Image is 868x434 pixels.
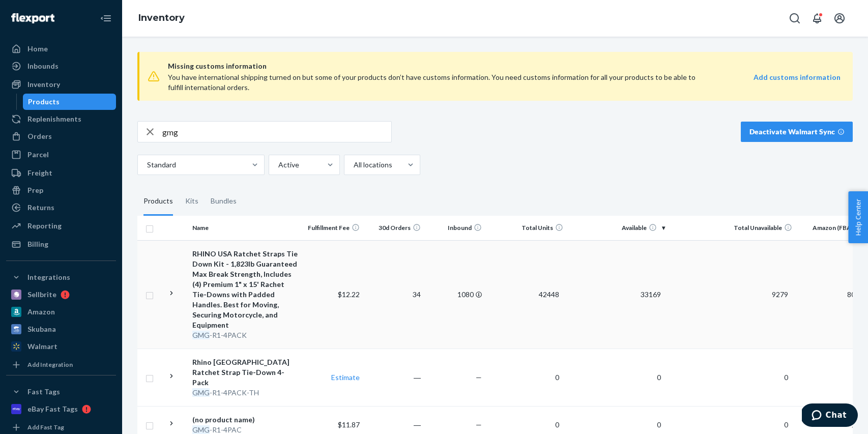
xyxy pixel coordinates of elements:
span: 42448 [535,290,563,299]
a: Orders [6,128,116,144]
a: eBay Fast Tags [6,401,116,417]
button: Deactivate Walmart Sync [741,122,853,142]
div: Fast Tags [27,387,60,397]
td: 34 [364,240,425,349]
div: Add Fast Tag [27,423,64,431]
span: 33169 [636,290,665,299]
button: Help Center [848,191,868,243]
a: Inventory [6,76,116,93]
a: Add Fast Tag [6,421,116,433]
div: Integrations [27,272,70,282]
div: Sellbrite [27,290,56,300]
div: Kits [185,187,198,216]
span: 0 [780,373,792,382]
span: — [476,373,482,382]
a: Walmart [6,338,116,355]
button: Open Search Box [785,8,805,28]
em: GMG [192,388,210,397]
div: Add Integration [27,360,73,369]
div: Parcel [27,150,49,160]
a: Prep [6,182,116,198]
ol: breadcrumbs [130,4,193,33]
div: Walmart [27,341,57,352]
div: Inventory [27,79,60,90]
a: Amazon [6,304,116,320]
a: Home [6,41,116,57]
a: Sellbrite [6,286,116,303]
div: RHINO USA Ratchet Straps Tie Down Kit - 1,823lb Guaranteed Max Break Strength, Includes (4) Premi... [192,249,299,330]
div: (no product name) [192,415,299,425]
span: $11.87 [338,420,360,429]
div: Amazon [27,307,55,317]
div: eBay Fast Tags [27,404,78,414]
div: Rhino [GEOGRAPHIC_DATA] Ratchet Strap Tie-Down 4-Pack [192,357,299,388]
th: Fulfillment Fee [303,216,364,240]
div: Replenishments [27,114,81,124]
div: Freight [27,168,52,178]
span: — [476,420,482,429]
a: Billing [6,236,116,252]
td: 8096 [796,240,867,349]
em: GMG [192,425,210,434]
a: Add Integration [6,359,116,371]
button: Close Navigation [96,8,116,28]
th: Inbound [425,216,486,240]
span: 9279 [768,290,792,299]
button: Fast Tags [6,384,116,400]
th: Total Unavailable [669,216,796,240]
em: GMG [192,331,210,339]
button: Open account menu [829,8,850,28]
input: All locations [353,160,354,170]
a: Returns [6,199,116,216]
div: Inbounds [27,61,59,71]
a: Replenishments [6,111,116,127]
a: Inventory [138,12,185,23]
strong: Add customs information [754,73,841,81]
a: Freight [6,165,116,181]
input: Active [277,160,278,170]
div: Billing [27,239,48,249]
input: Search inventory by name or sku [162,122,391,142]
button: Integrations [6,269,116,285]
div: Skubana [27,324,56,334]
th: Name [188,216,303,240]
span: 0 [551,373,563,382]
div: Prep [27,185,43,195]
a: Reporting [6,218,116,234]
input: Standard [146,160,147,170]
img: Flexport logo [11,13,54,23]
a: Products [23,94,117,110]
div: -R1-4PACK [192,330,299,340]
span: 0 [780,420,792,429]
a: Add customs information [754,72,841,93]
th: Available [567,216,669,240]
iframe: Opens a widget where you can chat to one of our agents [802,403,858,429]
div: Orders [27,131,52,141]
a: Parcel [6,147,116,163]
div: -R1-4PACK-TH [192,388,299,398]
span: Missing customs information [168,60,841,72]
a: Inbounds [6,58,116,74]
span: 0 [653,373,665,382]
div: Products [143,187,173,216]
span: 0 [551,420,563,429]
div: Returns [27,202,54,213]
div: Products [28,97,60,107]
a: Skubana [6,321,116,337]
span: $12.22 [338,290,360,299]
div: Bundles [211,187,237,216]
td: ― [364,349,425,406]
div: You have international shipping turned on but some of your products don’t have customs informatio... [168,72,706,93]
td: 1080 [425,240,486,349]
th: 30d Orders [364,216,425,240]
div: Home [27,44,48,54]
span: 0 [653,420,665,429]
a: Estimate [331,373,360,382]
div: Reporting [27,221,62,231]
th: Total Units [486,216,567,240]
button: Open notifications [807,8,827,28]
th: Amazon (FBA) [796,216,867,240]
